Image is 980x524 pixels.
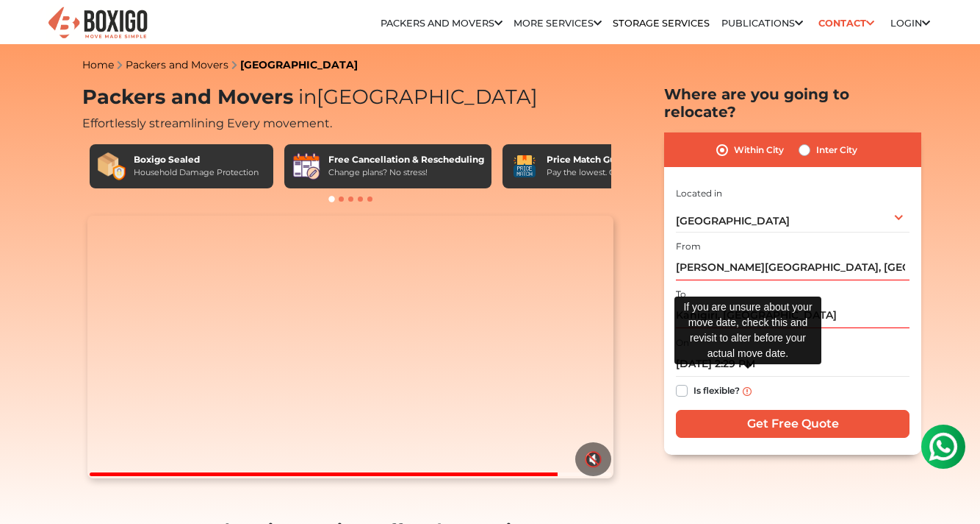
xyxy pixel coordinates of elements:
span: [GEOGRAPHIC_DATA] [293,85,538,109]
div: Pay the lowest. Guaranteed! [547,166,658,179]
video: Your browser does not support the video tag. [87,216,613,479]
div: Change plans? No stress! [328,166,484,179]
img: Boxigo Sealed [97,152,126,181]
div: Price Match Guarantee [547,153,658,166]
img: Free Cancellation & Rescheduling [292,152,321,181]
span: in [298,85,317,109]
a: Home [82,58,114,71]
a: Login [890,18,930,29]
img: Boxigo [46,5,149,41]
label: Located in [676,187,722,200]
a: More services [514,18,602,29]
a: Packers and Movers [126,58,228,71]
div: Free Cancellation & Rescheduling [328,153,484,166]
div: Household Damage Protection [134,166,259,179]
div: If you are unsure about your move date, check this and revisit to alter before your actual move d... [674,297,821,364]
a: Storage Services [613,18,710,29]
input: Select Building or Nearest Landmark [676,255,909,280]
h1: Packers and Movers [82,85,619,110]
label: From [676,240,701,253]
img: Price Match Guarantee [510,152,539,181]
h2: Where are you going to relocate? [664,85,921,121]
img: info [743,387,752,396]
label: Is flexible? [693,382,740,397]
button: 🔇 [575,442,611,476]
input: Get Free Quote [676,410,909,438]
div: Boxigo Sealed [134,153,259,166]
span: [GEOGRAPHIC_DATA] [676,214,790,227]
a: Packers and Movers [381,18,502,29]
label: Inter City [816,141,857,159]
span: Effortlessly streamlining Every movement. [82,116,332,130]
label: Within City [734,141,784,159]
a: [GEOGRAPHIC_DATA] [240,58,358,71]
a: Publications [721,18,803,29]
img: whatsapp-icon.svg [15,15,44,44]
label: To [676,288,686,301]
a: Contact [814,12,879,35]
